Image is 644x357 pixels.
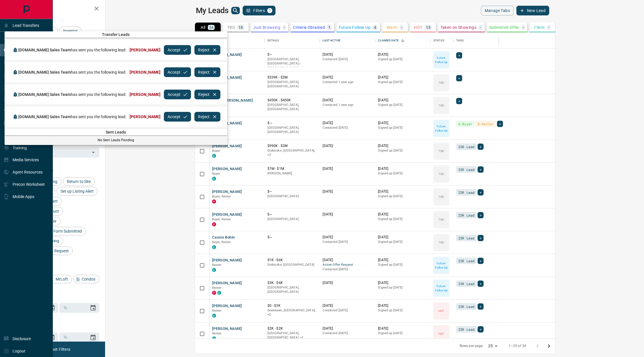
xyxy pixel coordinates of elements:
p: No Sent Leads Pending [5,138,227,143]
button: Reject [194,45,220,55]
span: Sent Leads [5,130,227,134]
button: Accept [164,45,191,55]
span: has sent you the following lead: [18,114,126,119]
button: Accept [164,90,191,99]
span: [PERSON_NAME] [130,48,160,52]
button: Reject [194,67,220,77]
span: [PERSON_NAME] [130,92,160,97]
span: [PERSON_NAME] [130,114,160,119]
span: [DOMAIN_NAME] Sales Team [18,48,71,52]
span: [DOMAIN_NAME] Sales Team [18,92,71,97]
span: has sent you the following lead: [18,70,126,74]
span: has sent you the following lead: [18,92,126,97]
button: Reject [194,90,220,99]
span: [DOMAIN_NAME] Sales Team [18,114,71,119]
span: Transfer Leads [5,32,227,37]
button: Accept [164,112,191,122]
button: Accept [164,67,191,77]
button: Reject [194,112,220,122]
span: has sent you the following lead: [18,48,126,52]
span: [PERSON_NAME] [130,70,160,74]
span: [DOMAIN_NAME] Sales Team [18,70,71,74]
